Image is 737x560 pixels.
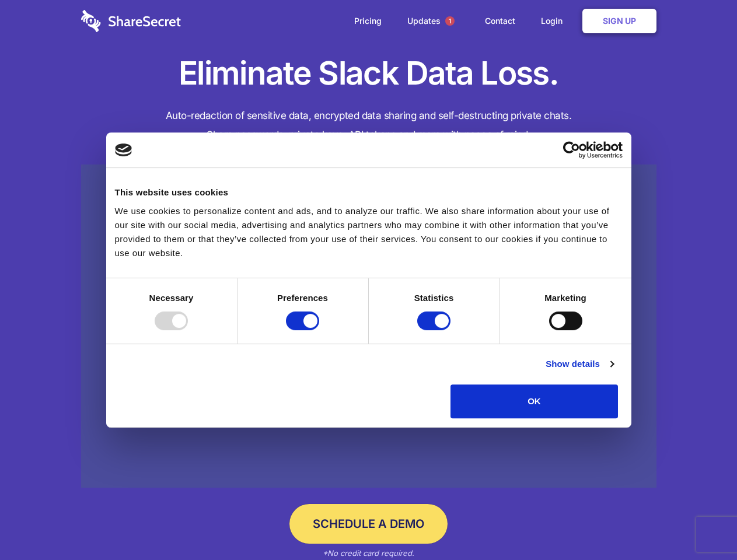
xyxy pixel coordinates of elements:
h4: Auto-redaction of sensitive data, encrypted data sharing and self-destructing private chats. Shar... [81,106,656,145]
strong: Marketing [544,293,586,303]
strong: Necessary [149,293,194,303]
span: 1 [445,16,455,26]
a: Login [529,3,580,39]
button: OK [450,384,618,418]
a: Contact [473,3,527,39]
a: Sign Up [582,9,656,33]
a: Pricing [343,3,393,39]
a: Schedule a Demo [289,504,448,544]
div: We use cookies to personalize content and ads, and to analyze our traffic. We also share informat... [115,204,623,260]
a: Show details [546,357,613,371]
strong: Preferences [277,293,328,303]
em: *No credit card required. [323,548,414,558]
img: logo-wordmark-white-trans-d4663122ce5f474addd5e946df7df03e33cb6a1c49d2221995e7729f52c070b2.svg [81,10,181,32]
div: This website uses cookies [115,185,623,199]
strong: Statistics [414,293,454,303]
a: Wistia video thumbnail [81,164,656,488]
h1: Eliminate Slack Data Loss. [81,52,656,94]
a: Usercentrics Cookiebot - opens in a new window [521,141,623,159]
img: logo [115,143,132,156]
